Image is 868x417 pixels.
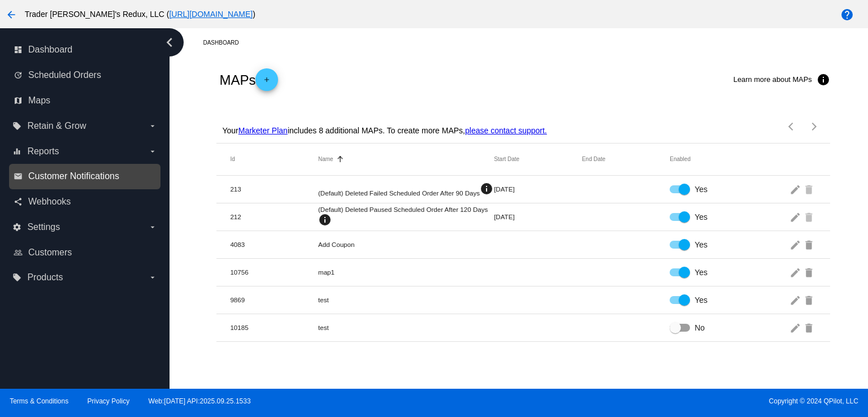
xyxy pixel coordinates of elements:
[14,66,157,84] a: update Scheduled Orders
[230,213,318,220] mat-cell: 212
[28,95,50,106] span: Maps
[817,73,830,86] mat-icon: info
[789,208,803,225] mat-icon: edit
[695,211,708,223] span: Yes
[14,244,157,262] a: people_outline Customers
[318,206,494,228] mat-cell: (Default) Deleted Paused Scheduled Order After 120 Days
[230,156,235,163] button: Change sorting for Id
[27,121,86,131] span: Retain & Grow
[25,10,255,19] span: Trader [PERSON_NAME]'s Redux, LLC ( )
[318,182,494,197] mat-cell: (Default) Deleted Failed Scheduled Order After 90 Days
[27,272,63,283] span: Products
[318,241,494,248] mat-cell: Add Coupon
[148,223,157,232] i: arrow_drop_down
[734,75,812,84] span: Learn more about MAPs
[12,223,21,232] i: settings
[14,167,157,185] a: email Customer Notifications
[465,126,547,135] a: please contact support.
[230,185,318,193] mat-cell: 213
[5,8,18,21] mat-icon: arrow_back
[14,96,23,105] i: map
[27,146,59,157] span: Reports
[203,34,249,51] a: Dashboard
[840,8,854,21] mat-icon: help
[14,172,23,181] i: email
[88,397,130,405] a: Privacy Policy
[260,76,274,89] mat-icon: add
[160,33,179,51] i: chevron_left
[169,10,253,19] a: [URL][DOMAIN_NAME]
[222,126,546,135] p: Your includes 8 additional MAPs. To create more MAPs,
[318,296,494,303] mat-cell: test
[695,239,708,250] span: Yes
[148,273,157,282] i: arrow_drop_down
[318,324,494,331] mat-cell: test
[230,241,318,248] mat-cell: 4083
[28,197,71,207] span: Webhooks
[803,319,817,336] mat-icon: delete
[695,267,708,278] span: Yes
[10,397,68,405] a: Terms & Conditions
[318,156,333,163] button: Change sorting for Name
[14,197,23,206] i: share
[14,45,23,54] i: dashboard
[803,115,826,138] button: Next page
[494,156,519,163] button: Change sorting for StartDateUtc
[789,319,803,336] mat-icon: edit
[789,263,803,281] mat-icon: edit
[12,273,21,282] i: local_offer
[230,324,318,331] mat-cell: 10185
[803,291,817,309] mat-icon: delete
[803,180,817,198] mat-icon: delete
[670,156,691,163] button: Change sorting for Enabled
[28,247,72,258] span: Customers
[803,208,817,225] mat-icon: delete
[148,121,157,131] i: arrow_drop_down
[148,147,157,156] i: arrow_drop_down
[318,268,494,276] mat-cell: map1
[444,397,858,405] span: Copyright © 2024 QPilot, LLC
[582,156,606,163] button: Change sorting for EndDateUtc
[27,222,60,232] span: Settings
[695,184,708,195] span: Yes
[219,68,278,91] h2: MAPs
[803,236,817,253] mat-icon: delete
[789,291,803,309] mat-icon: edit
[149,397,251,405] a: Web:[DATE] API:2025.09.25.1533
[28,70,101,80] span: Scheduled Orders
[230,296,318,303] mat-cell: 9869
[12,121,21,131] i: local_offer
[803,263,817,281] mat-icon: delete
[28,171,119,181] span: Customer Notifications
[28,45,72,55] span: Dashboard
[695,294,708,306] span: Yes
[14,248,23,257] i: people_outline
[230,268,318,276] mat-cell: 10756
[789,236,803,253] mat-icon: edit
[14,193,157,211] a: share Webhooks
[12,147,21,156] i: equalizer
[494,213,582,220] mat-cell: [DATE]
[238,126,288,135] a: Marketer Plan
[14,92,157,110] a: map Maps
[14,71,23,80] i: update
[480,182,493,196] mat-icon: info
[780,115,803,138] button: Previous page
[494,185,582,193] mat-cell: [DATE]
[14,41,157,59] a: dashboard Dashboard
[695,322,705,333] span: No
[789,180,803,198] mat-icon: edit
[318,213,332,227] mat-icon: info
